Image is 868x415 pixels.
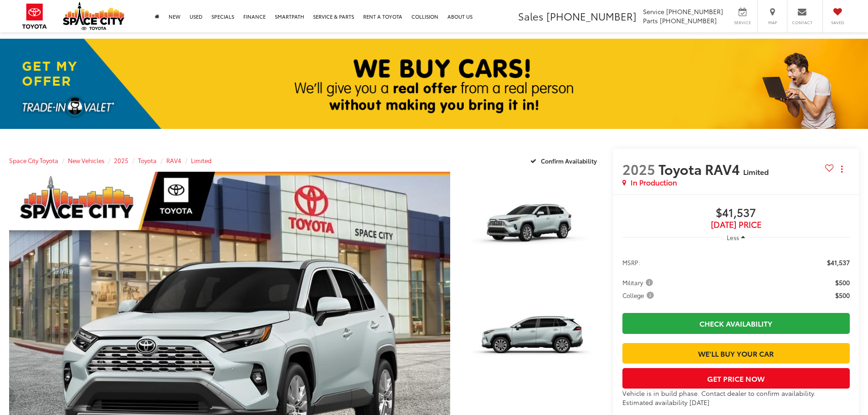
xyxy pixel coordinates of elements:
div: Vehicle is in build phase. Contact dealer to confirm availability. Estimated availability [DATE] [622,389,850,407]
span: Contact [792,20,812,26]
img: 2025 Toyota RAV4 Limited [458,284,605,394]
span: Service [643,7,664,16]
a: Expand Photo 2 [460,285,604,393]
span: Saved [827,20,847,26]
span: Limited [743,166,769,177]
button: Confirm Availability [525,153,604,169]
span: Sales [518,9,544,23]
button: College [622,291,657,300]
a: Expand Photo 1 [460,172,604,280]
a: 2025 [114,156,128,164]
span: $500 [835,291,850,300]
span: dropdown dots [841,165,842,173]
span: [PHONE_NUMBER] [666,7,723,16]
span: In Production [631,177,677,188]
span: Map [762,20,782,26]
span: [PHONE_NUMBER] [660,16,717,25]
span: Toyota RAV4 [658,159,743,179]
span: Confirm Availability [541,157,597,165]
span: Parts [643,16,658,25]
button: Less [722,229,750,246]
span: Military [622,278,655,287]
a: Limited [191,156,211,164]
span: [DATE] Price [622,220,850,229]
img: 2025 Toyota RAV4 Limited [458,171,605,281]
button: Get Price Now [622,368,850,389]
span: MSRP: [622,258,640,267]
a: Toyota [138,156,157,164]
button: Actions [834,161,850,177]
a: New Vehicles [68,156,104,164]
span: Less [727,233,739,241]
a: We'll Buy Your Car [622,343,850,364]
img: Space City Toyota [63,2,124,30]
span: 2025 [622,159,655,179]
span: College [622,291,656,300]
span: Service [732,20,753,26]
a: Check Availability [622,313,850,333]
a: Space City Toyota [9,156,58,164]
span: $500 [835,278,850,287]
span: [PHONE_NUMBER] [546,9,637,23]
span: $41,537 [827,258,850,267]
button: Military [622,278,656,287]
span: $41,537 [622,206,850,220]
a: RAV4 [166,156,181,164]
